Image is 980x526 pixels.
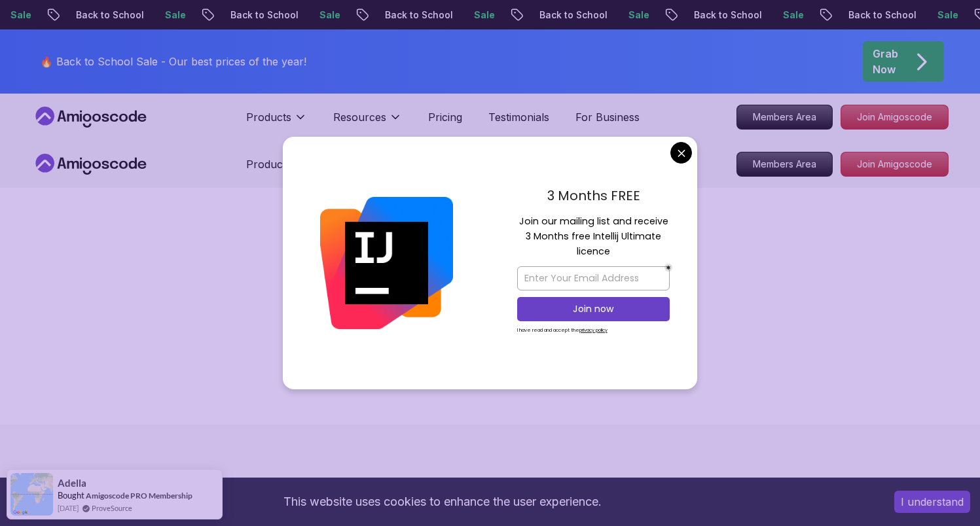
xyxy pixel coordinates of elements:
[58,490,84,500] span: Bought
[736,105,833,130] a: Members Area
[575,109,640,125] a: For Business
[92,502,132,514] a: ProveSource
[618,9,660,22] p: Sale
[488,109,549,125] a: Testimonials
[58,502,79,514] span: [DATE]
[246,109,307,135] button: Products
[246,156,307,183] button: Products
[737,152,832,176] p: Members Area
[10,487,875,516] div: This website uses cookies to enhance the user experience.
[10,473,53,516] img: provesource social proof notification image
[841,105,948,129] p: Join Amigoscode
[428,109,462,125] a: Pricing
[927,9,969,22] p: Sale
[873,46,898,77] p: Grab Now
[58,478,86,489] span: Adella
[683,9,772,22] p: Back to School
[838,9,927,22] p: Back to School
[309,9,351,22] p: Sale
[529,9,618,22] p: Back to School
[736,152,833,177] a: Members Area
[333,109,386,125] p: Resources
[841,105,949,130] a: Join Amigoscode
[841,152,949,177] a: Join Amigoscode
[40,54,306,69] p: 🔥 Back to School Sale - Our best prices of the year!
[463,9,505,22] p: Sale
[154,9,196,22] p: Sale
[246,109,291,125] p: Products
[246,156,291,172] p: Products
[894,491,970,513] button: Accept cookies
[65,9,154,22] p: Back to School
[737,105,832,129] p: Members Area
[374,9,463,22] p: Back to School
[333,109,402,135] button: Resources
[220,9,309,22] p: Back to School
[86,491,192,500] a: Amigoscode PRO Membership
[841,152,948,176] p: Join Amigoscode
[772,9,814,22] p: Sale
